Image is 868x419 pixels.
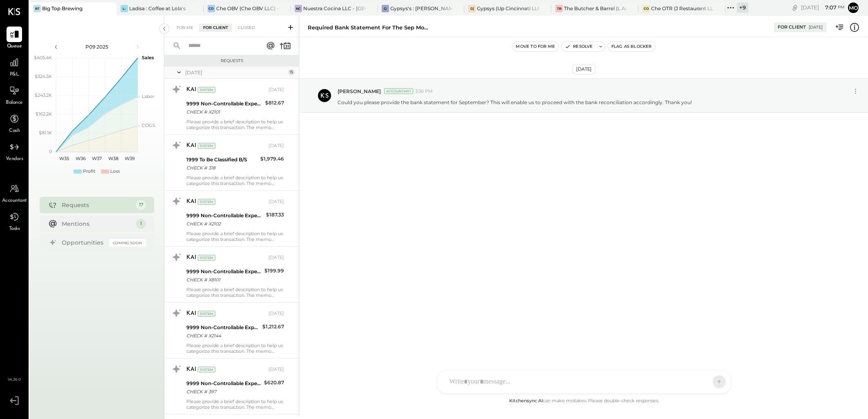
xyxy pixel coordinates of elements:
[268,198,284,205] div: [DATE]
[268,254,284,261] div: [DATE]
[198,311,215,316] div: System
[288,69,295,76] div: 15
[9,225,20,233] span: Tasks
[338,88,381,95] span: [PERSON_NAME]
[186,86,196,94] div: KAI
[512,42,558,51] button: Move to for me
[264,379,284,387] div: $620.87
[6,156,23,163] span: Vendors
[186,231,284,242] div: Please provide a brief description to help us categorize this transaction. The memo might be help...
[172,24,197,32] div: For Me
[186,164,258,172] div: CHECK # 318
[847,1,860,14] button: Mo
[198,87,215,93] div: System
[62,238,105,247] div: Opportunities
[35,92,52,98] text: $243.2K
[477,5,539,12] div: Gypsys (Up Cincinnati LLC) - Ignite
[186,198,196,206] div: KAI
[234,24,259,32] div: Closed
[9,127,20,135] span: Cash
[186,254,196,262] div: KAI
[264,267,284,275] div: $199.99
[384,88,413,94] div: Accountant
[268,366,284,373] div: [DATE]
[415,88,433,95] span: 3:36 PM
[10,71,19,78] span: P&L
[121,5,128,12] div: L:
[186,332,260,340] div: CHECK # X2144
[186,366,196,374] div: KAI
[62,201,132,209] div: Requests
[186,399,284,410] div: Please provide a brief description to help us categorize this transaction. The memo might be help...
[303,5,365,12] div: Nuestra Cocina LLC - [GEOGRAPHIC_DATA]
[34,5,41,12] div: BT
[186,100,263,108] div: 9999 Non-Controllable Expenses:Other Income and Expenses:To Be Classified P&L
[75,156,85,161] text: W36
[186,142,196,150] div: KAI
[186,156,258,164] div: 1999 To Be Classified B/S
[62,43,132,50] div: P09 2025
[0,111,28,135] a: Cash
[199,24,232,32] div: For Client
[59,156,69,161] text: W35
[198,143,215,149] div: System
[268,143,284,149] div: [DATE]
[186,175,284,186] div: Please provide a brief description to help us categorize this transaction. The memo might be help...
[268,310,284,317] div: [DATE]
[198,367,215,372] div: System
[265,99,284,107] div: $812.67
[0,55,28,78] a: P&L
[6,99,23,107] span: Balance
[136,200,146,210] div: 17
[109,239,146,247] div: Coming Soon
[809,25,823,30] div: [DATE]
[216,5,278,12] div: Che OBV (Che OBV LLC) - Ignite
[262,323,284,331] div: $1,212.67
[142,123,155,128] text: COGS
[268,87,284,93] div: [DATE]
[555,5,563,12] div: TB
[124,156,134,161] text: W39
[49,149,52,154] text: 0
[186,220,264,228] div: CHECK # X2102
[7,43,22,50] span: Queue
[778,24,806,31] div: For Client
[92,156,102,161] text: W37
[208,5,215,12] div: CO
[186,119,284,130] div: Please provide a brief description to help us categorize this transaction. The memo might be help...
[260,155,284,163] div: $1,979.46
[338,99,692,106] p: Could you please provide the bank statement for September? This will enable us to proceed with th...
[573,64,595,74] div: [DATE]
[186,379,262,388] div: 9999 Non-Controllable Expenses:Other Income and Expenses:To Be Classified P&L
[62,220,132,228] div: Mentions
[110,168,120,175] div: Loss
[36,111,52,117] text: $162.2K
[295,5,302,12] div: NC
[142,55,154,60] text: Sales
[308,24,430,31] div: Required Bank Statement for the Sep Month
[186,323,260,332] div: 9999 Non-Controllable Expenses:Other Income and Expenses:To Be Classified P&L
[2,197,27,205] span: Accountant
[185,69,286,76] div: [DATE]
[35,74,52,79] text: $324.3K
[801,4,845,11] div: [DATE]
[34,55,52,60] text: $405.4K
[83,168,95,175] div: Profit
[390,5,452,12] div: Gypsys's : [PERSON_NAME] on the levee
[608,42,655,51] button: Flag as Blocker
[136,219,146,229] div: 1
[42,5,83,12] div: Big Top Brewing
[186,343,284,354] div: Please provide a brief description to help us categorize this transaction. The memo might be help...
[168,58,295,64] div: Requests
[129,5,186,12] div: Ladisa : Coffee at Lola's
[108,156,118,161] text: W38
[186,276,262,284] div: CHECK # X8101
[186,267,262,276] div: 9999 Non-Controllable Expenses:Other Income and Expenses:To Be Classified P&L
[791,3,799,12] div: copy link
[382,5,389,12] div: G:
[142,94,154,99] text: Labor
[737,2,748,13] div: + 9
[0,209,28,233] a: Tasks
[564,5,626,12] div: The Butcher & Barrel (L Argento LLC) - [GEOGRAPHIC_DATA]
[0,139,28,163] a: Vendors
